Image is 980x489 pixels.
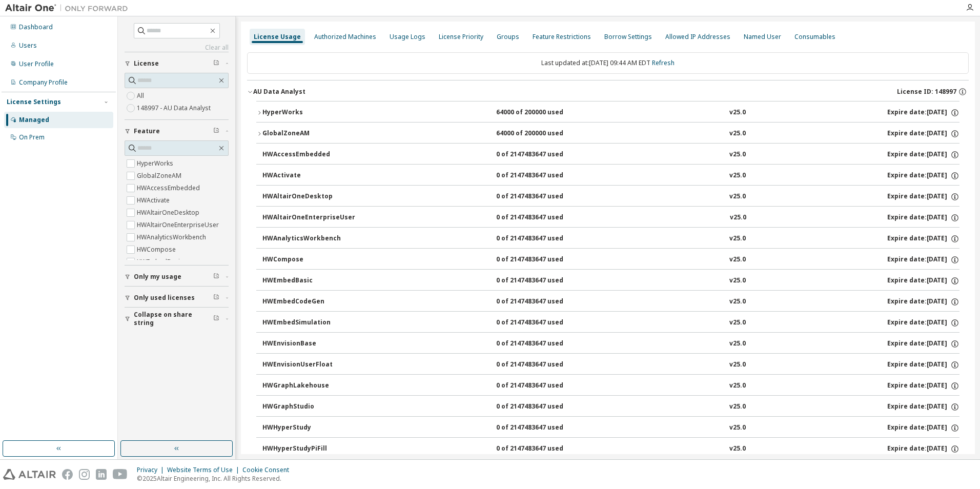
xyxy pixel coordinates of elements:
div: HWActivate [262,171,355,180]
label: HWEmbedBasic [137,256,185,268]
div: HWAnalyticsWorkbench [262,234,355,243]
div: HWCompose [262,255,355,264]
div: 64000 of 200000 used [496,108,588,117]
button: Collapse on share string [125,308,229,330]
div: Feature Restrictions [533,33,591,41]
div: v25.0 [729,108,746,117]
div: 0 of 2147483647 used [496,318,588,328]
button: HWHyperStudy0 of 2147483647 usedv25.0Expire date:[DATE] [262,417,959,439]
label: HWAnalyticsWorkbench [137,231,208,243]
button: HWEnvisionBase0 of 2147483647 usedv25.0Expire date:[DATE] [262,333,959,355]
div: v25.0 [729,129,746,138]
div: HWGraphLakehouse [262,381,355,391]
div: License Priority [439,33,483,41]
span: Feature [134,127,160,135]
div: Expire date: [DATE] [887,423,959,433]
span: License ID: 148997 [897,88,956,96]
img: linkedin.svg [96,469,107,480]
button: HWEmbedCodeGen0 of 2147483647 usedv25.0Expire date:[DATE] [262,291,959,313]
div: HWEmbedSimulation [262,318,355,328]
div: 0 of 2147483647 used [496,423,588,433]
img: Altair One [5,3,133,13]
div: On Prem [19,133,45,141]
label: 148997 - AU Data Analyst [137,102,213,114]
div: HWHyperStudyPiFill [262,444,355,454]
span: Clear filter [213,59,219,68]
div: Privacy [137,466,167,474]
label: All [137,90,146,102]
label: HWAltairOneEnterpriseUser [137,219,221,231]
button: HWAnalyticsWorkbench0 of 2147483647 usedv25.0Expire date:[DATE] [262,228,959,250]
div: v25.0 [729,150,746,159]
div: AU Data Analyst [253,88,305,96]
button: Feature [125,120,229,142]
div: Expire date: [DATE] [887,213,959,222]
button: AU Data AnalystLicense ID: 148997 [247,80,969,103]
a: Refresh [652,58,675,67]
div: HWAltairOneDesktop [262,192,355,201]
button: HWAccessEmbedded0 of 2147483647 usedv25.0Expire date:[DATE] [262,144,959,166]
div: Allowed IP Addresses [665,33,730,41]
div: HWEnvisionBase [262,339,355,349]
div: v25.0 [729,318,746,328]
div: License Settings [7,98,61,106]
div: 0 of 2147483647 used [496,297,588,307]
span: License [134,59,159,68]
div: 0 of 2147483647 used [496,381,588,391]
div: 0 of 2147483647 used [496,402,588,412]
div: Expire date: [DATE] [887,318,959,328]
div: v25.0 [730,213,746,222]
span: Clear filter [213,127,219,135]
a: Clear all [125,44,229,52]
div: 0 of 2147483647 used [496,213,588,222]
p: © 2025 Altair Engineering, Inc. All Rights Reserved. [137,474,295,483]
div: v25.0 [729,402,746,412]
button: HWEnvisionUserFloat0 of 2147483647 usedv25.0Expire date:[DATE] [262,354,959,376]
label: HyperWorks [137,157,175,170]
div: v25.0 [729,171,746,180]
img: youtube.svg [113,469,128,480]
div: Usage Logs [390,33,425,41]
div: Expire date: [DATE] [887,150,959,159]
label: HWAccessEmbedded [137,182,202,194]
label: HWActivate [137,194,172,207]
span: Clear filter [213,273,219,281]
div: Expire date: [DATE] [887,255,959,264]
div: HWGraphStudio [262,402,355,412]
div: Expire date: [DATE] [887,402,959,412]
div: v25.0 [729,360,746,370]
div: v25.0 [729,297,746,307]
div: HWAltairOneEnterpriseUser [262,213,355,222]
label: HWCompose [137,243,178,256]
button: Only my usage [125,266,229,288]
div: Borrow Settings [604,33,652,41]
div: v25.0 [729,192,746,201]
div: Expire date: [DATE] [887,339,959,349]
img: instagram.svg [79,469,90,480]
span: Collapse on share string [134,311,213,327]
div: Expire date: [DATE] [887,381,959,391]
div: Users [19,42,37,50]
div: HWEmbedCodeGen [262,297,355,307]
span: Clear filter [213,294,219,302]
div: Dashboard [19,23,53,31]
div: 0 of 2147483647 used [496,339,588,349]
div: Named User [744,33,781,41]
div: Managed [19,116,49,124]
button: HWCompose0 of 2147483647 usedv25.0Expire date:[DATE] [262,249,959,271]
button: Only used licenses [125,287,229,309]
img: facebook.svg [62,469,73,480]
div: Expire date: [DATE] [887,192,959,201]
div: Expire date: [DATE] [887,444,959,454]
div: Expire date: [DATE] [887,297,959,307]
img: altair_logo.svg [3,469,56,480]
div: 0 of 2147483647 used [496,234,588,243]
div: HWEnvisionUserFloat [262,360,355,370]
div: GlobalZoneAM [262,129,355,138]
div: Expire date: [DATE] [887,108,959,117]
div: HWHyperStudy [262,423,355,433]
div: Consumables [794,33,835,41]
div: 0 of 2147483647 used [496,360,588,370]
span: Only my usage [134,273,181,281]
span: Only used licenses [134,294,195,302]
